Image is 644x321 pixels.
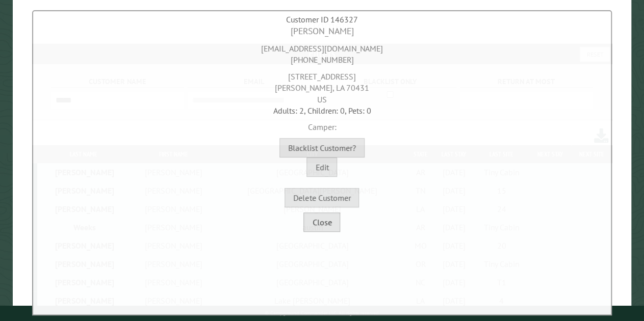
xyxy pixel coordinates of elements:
[36,116,608,132] div: Camper:
[36,14,608,25] div: Customer ID 146327
[279,138,365,157] button: Blacklist Customer?
[36,105,608,116] div: Adults: 2, Children: 0, Pets: 0
[306,157,337,177] button: Edit
[36,66,608,105] div: [STREET_ADDRESS] [PERSON_NAME], LA 70431 US
[265,310,380,316] small: © Campground Commander LLC. All rights reserved.
[36,38,608,66] div: [EMAIL_ADDRESS][DOMAIN_NAME] [PHONE_NUMBER]
[285,188,359,207] button: Delete Customer
[36,25,608,38] div: [PERSON_NAME]
[303,212,340,232] button: Close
